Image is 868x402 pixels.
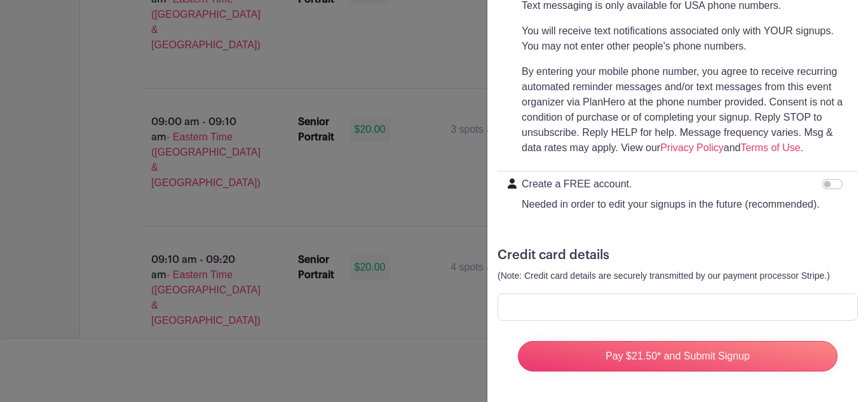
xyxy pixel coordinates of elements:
[498,271,830,281] small: (Note: Credit card details are securely transmitted by our payment processor Stripe.)
[522,23,848,54] p: You will receive text notifications associated only with YOUR signups. You may not enter other pe...
[518,341,837,372] input: Pay $21.50* and Submit Signup
[506,301,850,313] iframe: Secure card payment input frame
[660,142,724,153] a: Privacy Policy
[740,142,800,153] a: Terms of Use
[498,248,858,263] h5: Credit card details
[522,197,820,212] p: Needed in order to edit your signups in the future (recommended).
[522,177,820,192] p: Create a FREE account.
[522,64,848,156] p: By entering your mobile phone number, you agree to receive recurring automated reminder messages ...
